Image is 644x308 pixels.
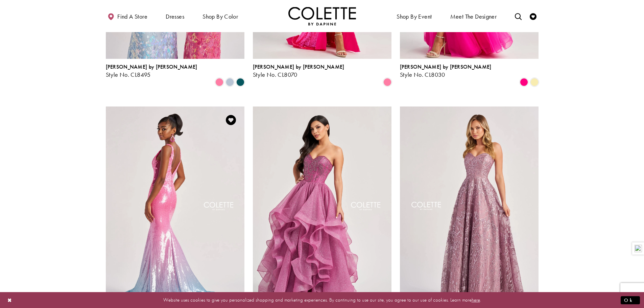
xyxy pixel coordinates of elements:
button: Submit Dialog [621,296,640,304]
span: Shop by color [201,7,240,25]
span: Meet the designer [450,13,497,20]
span: Dresses [166,13,184,20]
button: Close Dialog [4,294,16,306]
a: Visit Colette by Daphne Style No. CL8200 Page [253,106,391,308]
i: Sunshine [530,78,539,86]
a: Toggle search [513,7,523,25]
span: Style No. CL8030 [400,71,445,78]
a: Find a store [106,7,149,25]
span: Shop by color [202,13,238,20]
i: Ice Blue [226,78,234,86]
div: Colette by Daphne Style No. CL8030 [400,64,492,78]
a: Visit Colette by Daphne Style No. CL8625 Page [400,106,539,308]
a: Add to Wishlist [224,113,238,127]
span: Style No. CL8495 [106,71,151,78]
i: Hot Pink [520,78,528,86]
a: Visit Home Page [288,7,356,25]
span: Shop By Event [397,13,432,20]
i: Spruce [236,78,244,86]
a: here [472,297,480,303]
a: Check Wishlist [528,7,538,25]
div: Colette by Daphne Style No. CL8070 [253,64,344,78]
p: Website uses cookies to give you personalized shopping and marketing experiences. By continuing t... [49,295,595,305]
a: Visit Colette by Daphne Style No. CL8605 Page [106,106,244,308]
span: [PERSON_NAME] by [PERSON_NAME] [253,63,344,70]
i: Cotton Candy [215,78,223,86]
span: Style No. CL8070 [253,71,297,78]
span: Shop By Event [395,7,433,25]
div: Colette by Daphne Style No. CL8495 [106,64,197,78]
a: Meet the designer [449,7,499,25]
i: Cotton Candy [383,78,391,86]
img: Colette by Daphne [288,7,356,25]
span: [PERSON_NAME] by [PERSON_NAME] [106,63,197,70]
span: Dresses [164,7,186,25]
span: Find a store [117,13,147,20]
span: [PERSON_NAME] by [PERSON_NAME] [400,63,492,70]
